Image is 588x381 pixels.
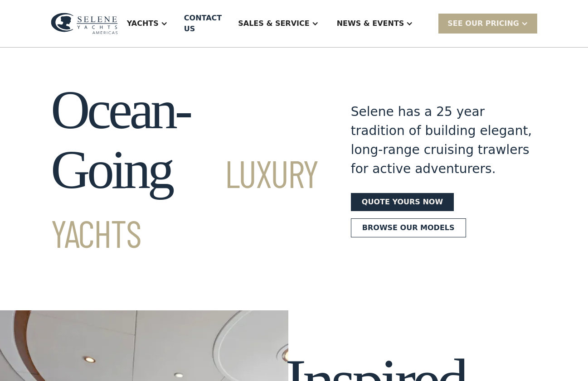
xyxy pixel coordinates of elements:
div: Contact US [184,13,222,34]
a: Quote yours now [351,193,454,211]
h1: Ocean-Going [51,80,318,260]
div: Yachts [127,18,159,29]
img: logo [51,13,118,34]
a: Browse our models [351,218,466,237]
div: News & EVENTS [328,5,423,42]
div: Selene has a 25 year tradition of building elegant, long-range cruising trawlers for active adven... [351,102,537,178]
div: Sales & Service [229,5,327,42]
span: Luxury Yachts [51,150,318,256]
div: SEE Our Pricing [447,18,519,29]
div: SEE Our Pricing [438,14,537,33]
div: News & EVENTS [337,18,404,29]
div: Sales & Service [238,18,309,29]
div: Yachts [118,5,177,42]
